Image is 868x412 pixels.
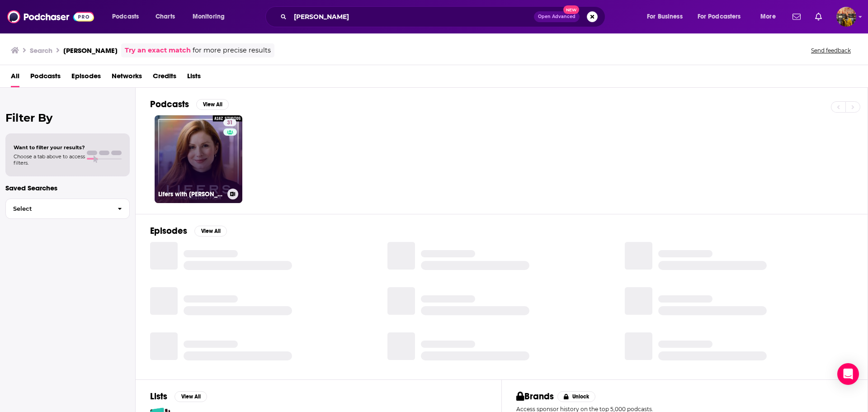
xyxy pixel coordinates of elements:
[193,45,271,56] span: for more precise results
[196,99,229,110] button: View All
[158,190,224,198] h3: Lifers with [PERSON_NAME]
[150,225,187,237] h2: Episodes
[63,46,118,55] h3: [PERSON_NAME]
[153,69,176,87] a: Credits
[808,47,854,54] button: Send feedback
[6,206,110,212] span: Select
[155,115,242,203] a: 31Lifers with [PERSON_NAME]
[698,10,741,23] span: For Podcasters
[836,7,856,27] span: Logged in as hratnayake
[836,7,856,27] img: User Profile
[811,9,826,24] a: Show notifications dropdown
[223,119,236,126] a: 31
[516,391,554,402] h2: Brands
[150,225,227,237] a: EpisodesView All
[150,99,189,110] h2: Podcasts
[11,69,19,87] a: All
[563,5,580,14] span: New
[760,10,776,23] span: More
[187,69,201,87] a: Lists
[194,226,227,237] button: View All
[150,9,180,24] a: Charts
[175,391,207,402] button: View All
[754,9,787,24] button: open menu
[14,144,85,151] span: Want to filter your results?
[5,111,130,124] h2: Filter By
[150,391,207,402] a: ListsView All
[538,14,576,19] span: Open Advanced
[692,9,754,24] button: open menu
[227,118,233,128] span: 31
[557,391,596,402] button: Unlock
[789,9,804,24] a: Show notifications dropdown
[112,10,139,23] span: Podcasts
[647,10,683,23] span: For Business
[534,11,580,22] button: Open AdvancedNew
[14,153,85,166] span: Choose a tab above to access filters.
[186,9,236,24] button: open menu
[150,99,229,110] a: PodcastsView All
[106,9,151,24] button: open menu
[112,69,142,87] a: Networks
[156,10,175,23] span: Charts
[5,184,130,192] p: Saved Searches
[193,10,225,23] span: Monitoring
[150,391,167,402] h2: Lists
[7,8,94,25] img: Podchaser - Follow, Share and Rate Podcasts
[641,9,694,24] button: open menu
[836,7,856,27] button: Show profile menu
[30,46,52,55] h3: Search
[290,9,534,24] input: Search podcasts, credits, & more...
[30,69,61,87] a: Podcasts
[274,6,614,27] div: Search podcasts, credits, & more...
[837,363,859,385] div: Open Intercom Messenger
[125,45,191,56] a: Try an exact match
[71,69,101,87] a: Episodes
[5,199,130,219] button: Select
